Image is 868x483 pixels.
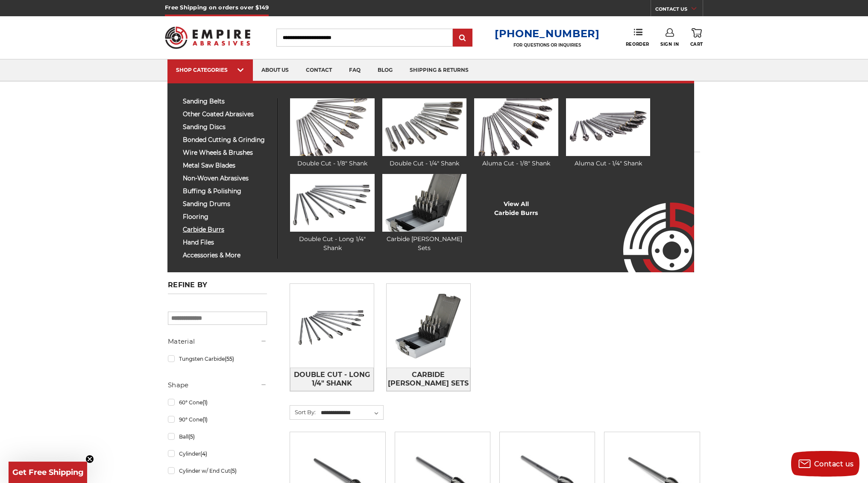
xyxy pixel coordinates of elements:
button: Contact us [791,451,859,477]
a: Double Cut - Long 1/4" Shank [290,174,374,253]
a: Reorder [626,28,649,47]
a: Double Cut - 1/8" Shank [290,98,374,168]
span: bonded cutting & grinding [183,137,271,143]
label: Sort By: [290,406,316,418]
a: shipping & returns [401,59,477,81]
span: carbide burrs [183,227,271,233]
span: buffing & polishing [183,188,271,194]
a: CONTACT US [655,4,703,16]
span: other coated abrasives [183,111,271,118]
a: about us [253,59,297,81]
a: Cylinder w/ End Cut [168,463,267,478]
span: Cart [690,41,703,47]
span: (1) [202,416,208,423]
a: Aluma Cut - 1/4" Shank [566,98,650,168]
a: Ball [168,429,267,444]
input: Submit [454,29,471,47]
img: Carbide Burr Sets [382,174,466,232]
img: Aluma Cut - 1/8" Shank [474,98,558,156]
span: Contact us [814,460,854,468]
a: faq [340,59,369,81]
span: metal saw blades [183,162,271,169]
p: FOR QUESTIONS OR INQUIRIES [495,42,600,48]
span: sanding belts [183,98,271,105]
img: Aluma Cut - 1/4" Shank [566,98,650,156]
button: Close teaser [85,455,94,463]
a: Cart [690,28,703,47]
a: blog [369,59,401,81]
a: [PHONE_NUMBER] [495,27,600,40]
span: (4) [200,451,207,457]
div: Get Free ShippingClose teaser [9,462,87,483]
span: Carbide [PERSON_NAME] Sets [387,368,470,391]
a: Double Cut - Long 1/4" Shank [290,368,374,391]
img: Empire Abrasives [165,21,250,54]
span: (5) [188,433,195,440]
span: sanding discs [183,124,271,130]
a: Cylinder [168,446,267,461]
span: non-woven abrasives [183,175,271,182]
a: Aluma Cut - 1/8" Shank [474,98,558,168]
select: Sort By: [320,406,383,419]
a: 90° Cone [168,412,267,427]
span: (5) [230,468,237,474]
a: Tungsten Carbide [168,351,267,366]
span: wire wheels & brushes [183,150,271,156]
img: Double Cut - Long 1/4" Shank [290,284,374,368]
img: Double Cut - 1/4" Shank [382,98,466,156]
img: Empire Abrasives Logo Image [608,177,694,272]
div: SHOP CATEGORIES [176,67,244,73]
a: contact [297,59,340,81]
span: sanding drums [183,201,271,207]
h5: Material [168,336,267,347]
span: Reorder [626,41,649,47]
a: Double Cut - 1/4" Shank [382,98,466,168]
span: accessories & more [183,252,271,259]
span: hand files [183,239,271,246]
img: Double Cut - Long 1/4" Shank [290,174,374,232]
span: (55) [225,356,234,362]
span: Sign In [660,41,679,47]
span: Get Free Shipping [12,468,84,477]
span: flooring [183,214,271,220]
a: Carbide [PERSON_NAME] Sets [382,174,466,253]
a: View AllCarbide Burrs [494,200,538,218]
a: Carbide [PERSON_NAME] Sets [387,368,470,391]
h5: Shape [168,380,267,390]
h5: Refine by [168,281,267,294]
a: 60° Cone [168,395,267,410]
img: Double Cut - 1/8" Shank [290,98,374,156]
img: Carbide Burr Sets [387,284,470,368]
span: (1) [202,399,208,406]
